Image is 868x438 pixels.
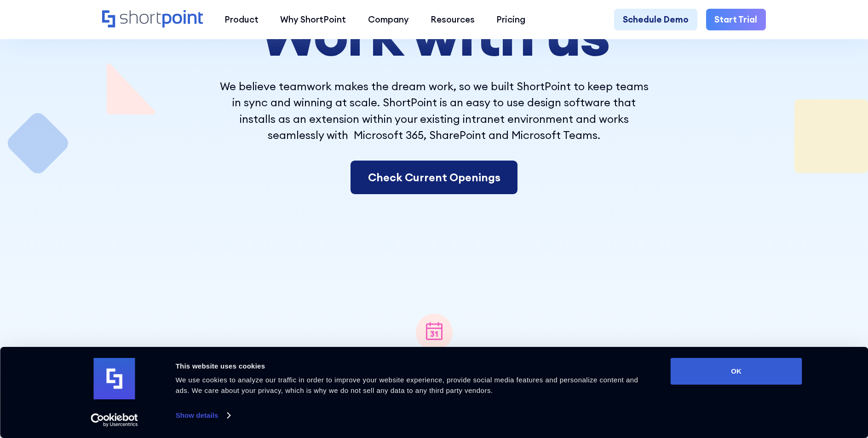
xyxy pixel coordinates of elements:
a: Schedule Demo [614,9,697,30]
div: This website uses cookies [176,361,650,372]
a: Why ShortPoint [270,9,357,30]
div: Resources [431,13,475,26]
img: logo [94,358,135,399]
a: Start Trial [706,9,766,30]
a: Pricing [485,9,536,30]
a: Product [214,9,270,30]
a: Check Current Openings [351,161,517,194]
h2: Work with us [217,6,651,61]
p: We believe teamwork makes the dream work, so we built ShortPoint to keep teams in sync and winnin... [217,78,651,144]
div: Why ShortPoint [280,13,346,26]
span: We use cookies to analyze our traffic in order to improve your website experience, provide social... [176,376,638,394]
div: Company [368,13,409,26]
a: Show details [176,409,230,422]
a: Company [357,9,420,30]
a: Usercentrics Cookiebot - opens in a new window [74,413,155,427]
div: Product [224,13,259,26]
div: Pricing [496,13,525,26]
button: OK [671,358,802,385]
a: Resources [420,9,485,30]
a: Home [102,10,203,29]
